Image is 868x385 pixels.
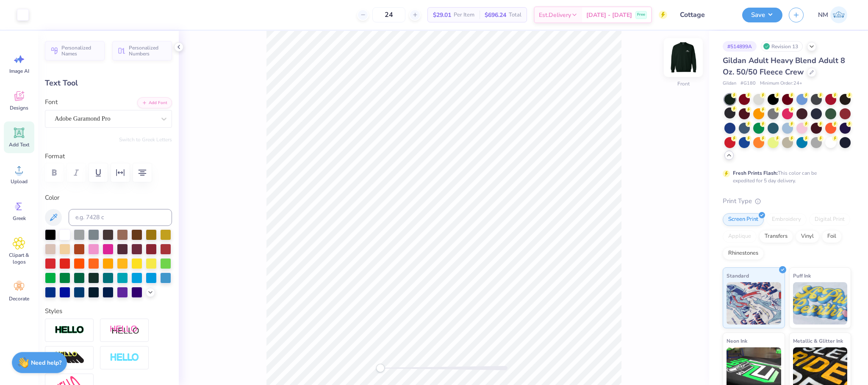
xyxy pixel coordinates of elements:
span: Minimum Order: 24 + [760,80,802,87]
span: Gildan Adult Heavy Blend Adult 8 Oz. 50/50 Fleece Crew [723,55,845,77]
img: Stroke [55,325,84,335]
div: Accessibility label [376,364,385,372]
div: Rhinestones [723,247,764,260]
span: NM [818,10,828,20]
span: Free [637,12,645,18]
div: Transfers [759,230,793,243]
span: Standard [727,271,749,280]
div: Text Tool [45,77,172,89]
div: # 514899A [723,41,757,52]
span: Personalized Numbers [129,45,167,57]
span: Greek [13,215,26,222]
img: Puff Ink [793,282,848,324]
span: [DATE] - [DATE] [586,11,632,19]
span: Decorate [9,295,29,302]
img: Shadow [110,325,139,335]
strong: Need help? [31,359,61,367]
span: Personalized Names [61,45,100,57]
div: Front [677,80,690,88]
span: $29.01 [433,11,451,19]
span: Neon Ink [727,336,747,345]
div: Print Type [723,196,851,206]
div: Foil [822,230,842,243]
div: Screen Print [723,213,764,226]
img: Standard [727,282,781,324]
strong: Fresh Prints Flash: [733,170,778,176]
button: Save [742,8,782,22]
span: Per Item [454,11,474,19]
button: Personalized Numbers [112,41,172,60]
button: Switch to Greek Letters [119,136,172,143]
div: Vinyl [796,230,819,243]
input: – – [372,7,405,22]
img: Naina Mehta [830,6,847,23]
label: Styles [45,306,62,316]
button: Add Font [137,97,172,108]
span: Puff Ink [793,271,811,280]
label: Font [45,97,58,107]
span: Total [509,11,521,19]
div: Revision 13 [761,41,803,52]
span: Metallic & Glitter Ink [793,336,843,345]
div: Digital Print [809,213,850,226]
label: Color [45,193,172,203]
span: Upload [11,178,28,185]
span: $696.24 [485,11,506,19]
span: Add Text [9,141,29,148]
input: Untitled Design [674,6,736,23]
label: Format [45,151,172,161]
img: Front [666,41,700,74]
div: Applique [723,230,757,243]
img: 3D Illusion [55,351,84,365]
button: Personalized Names [45,41,105,60]
a: NM [814,6,851,23]
div: This color can be expedited for 5 day delivery. [733,169,837,184]
img: Negative Space [110,353,139,363]
input: e.g. 7428 c [69,209,172,226]
div: Embroidery [766,213,807,226]
span: # G180 [740,80,756,87]
span: Est. Delivery [539,11,571,19]
span: Designs [10,104,28,111]
span: Gildan [723,80,736,87]
span: Clipart & logos [5,252,33,265]
span: Image AI [9,68,29,74]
